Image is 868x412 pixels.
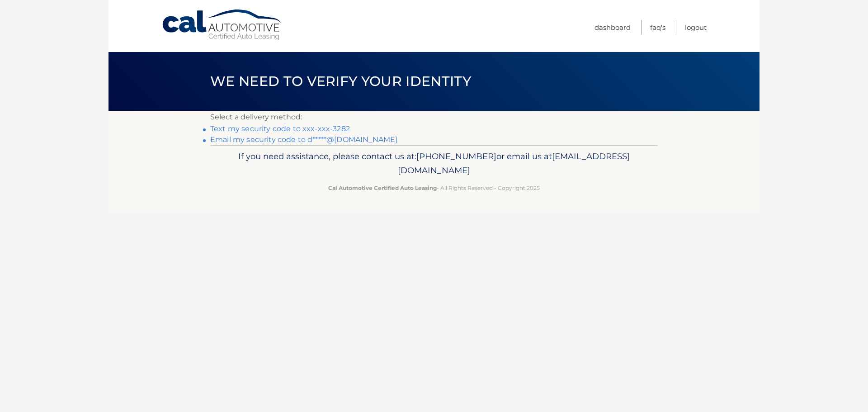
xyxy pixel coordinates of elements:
span: We need to verify your identity [210,73,471,90]
a: Cal Automotive [161,9,283,41]
p: If you need assistance, please contact us at: or email us at [216,149,652,178]
a: Logout [685,20,707,35]
a: Email my security code to d*****@[DOMAIN_NAME] [210,135,397,144]
p: Select a delivery method: [210,111,658,123]
a: Dashboard [594,20,631,35]
p: - All Rights Reserved - Copyright 2025 [216,183,652,193]
a: Text my security code to xxx-xxx-3282 [210,124,350,133]
span: [PHONE_NUMBER] [416,151,496,161]
a: FAQ's [650,20,665,35]
strong: Cal Automotive Certified Auto Leasing [328,185,437,191]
